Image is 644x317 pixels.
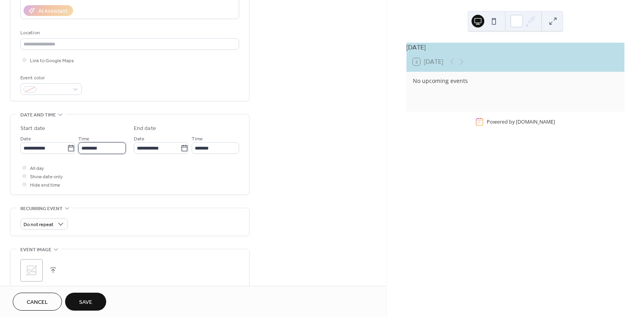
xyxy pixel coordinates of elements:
[516,118,555,125] a: [DOMAIN_NAME]
[20,111,56,119] span: Date and time
[78,135,89,143] span: Time
[27,298,48,307] span: Cancel
[20,124,45,133] div: Start date
[406,43,624,52] div: [DATE]
[134,135,145,143] span: Date
[487,118,555,125] div: Powered by
[20,246,52,254] span: Event image
[20,259,43,282] div: ;
[20,135,31,143] span: Date
[20,205,63,213] span: Recurring event
[192,135,203,143] span: Time
[79,298,92,307] span: Save
[30,164,44,173] span: All day
[30,181,60,189] span: Hide end time
[20,29,238,37] div: Location
[13,293,62,311] button: Cancel
[20,74,80,82] div: Event color
[65,293,106,311] button: Save
[24,220,54,229] span: Do not repeat
[134,124,156,133] div: End date
[30,173,63,181] span: Show date only
[30,57,74,65] span: Link to Google Maps
[413,77,618,85] div: No upcoming events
